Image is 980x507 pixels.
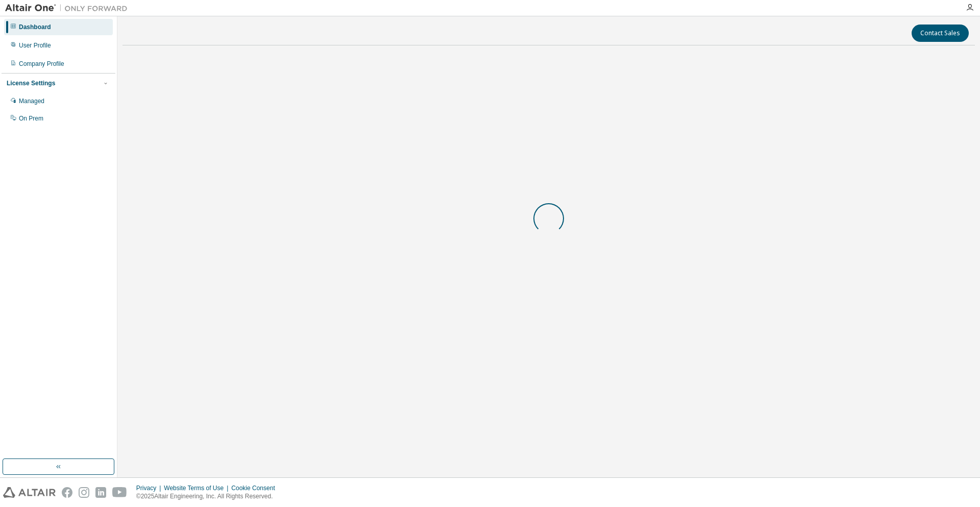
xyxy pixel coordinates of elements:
div: Cookie Consent [231,484,281,492]
img: linkedin.svg [95,487,106,498]
img: altair_logo.svg [3,487,56,498]
div: Company Profile [19,60,64,68]
p: © 2025 Altair Engineering, Inc. All Rights Reserved. [136,492,281,501]
img: instagram.svg [79,487,89,498]
div: Privacy [136,484,164,492]
div: User Profile [19,41,51,50]
div: Dashboard [19,23,51,31]
img: Altair One [5,3,133,13]
button: Contact Sales [912,25,969,42]
div: License Settings [7,79,55,87]
div: Website Terms of Use [164,484,231,492]
img: facebook.svg [62,487,72,498]
div: On Prem [19,114,43,123]
img: youtube.svg [112,487,127,498]
div: Managed [19,97,44,105]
